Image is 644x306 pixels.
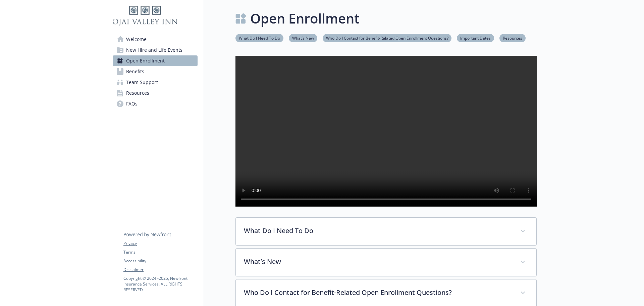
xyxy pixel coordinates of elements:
[126,98,138,109] span: FAQs
[126,34,147,45] span: Welcome
[123,241,197,247] a: Privacy
[250,8,360,29] h1: Open Enrollment
[123,258,197,264] a: Accessibility
[457,35,494,41] a: Important Dates
[236,249,536,276] div: What’s New
[126,88,149,98] span: Resources
[244,288,512,298] p: Who Do I Contact for Benefit-Related Open Enrollment Questions?
[113,55,198,66] a: Open Enrollment
[113,77,198,88] a: Team Support
[244,257,512,267] p: What’s New
[236,218,536,245] div: What Do I Need To Do
[113,98,198,109] a: FAQs
[126,55,165,66] span: Open Enrollment
[113,88,198,98] a: Resources
[235,35,283,41] a: What Do I Need To Do
[323,35,451,41] a: Who Do I Contact for Benefit-Related Open Enrollment Questions?
[123,267,197,273] a: Disclaimer
[499,35,526,41] a: Resources
[126,77,158,88] span: Team Support
[123,275,197,293] p: Copyright © 2024 - 2025 , Newfront Insurance Services, ALL RIGHTS RESERVED
[113,45,198,55] a: New Hire and Life Events
[289,35,317,41] a: What’s New
[113,34,198,45] a: Welcome
[123,249,197,255] a: Terms
[126,66,144,77] span: Benefits
[126,45,182,55] span: New Hire and Life Events
[113,66,198,77] a: Benefits
[244,226,512,236] p: What Do I Need To Do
